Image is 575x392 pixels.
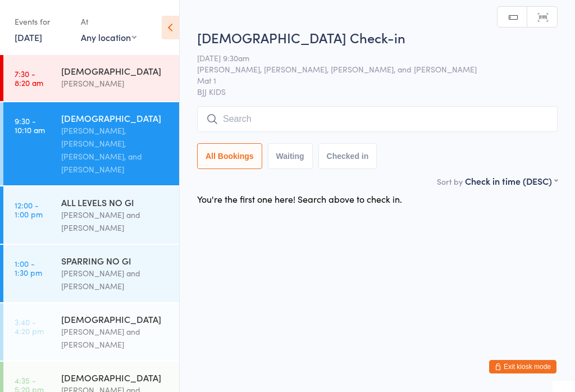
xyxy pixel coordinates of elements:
[61,65,170,77] div: [DEMOGRAPHIC_DATA]
[3,186,179,244] a: 12:00 -1:00 pmALL LEVELS NO GI[PERSON_NAME] and [PERSON_NAME]
[318,143,377,169] button: Checked in
[197,63,540,75] span: [PERSON_NAME], [PERSON_NAME], [PERSON_NAME], and [PERSON_NAME]
[61,267,170,293] div: [PERSON_NAME] and [PERSON_NAME]
[3,303,179,361] a: 3:40 -4:20 pm[DEMOGRAPHIC_DATA][PERSON_NAME] and [PERSON_NAME]
[61,124,170,176] div: [PERSON_NAME], [PERSON_NAME], [PERSON_NAME], and [PERSON_NAME]
[81,12,136,31] div: At
[61,77,170,90] div: [PERSON_NAME]
[61,196,170,208] div: ALL LEVELS NO GI
[268,143,313,169] button: Waiting
[81,31,136,43] div: Any location
[3,55,179,101] a: 7:30 -8:20 am[DEMOGRAPHIC_DATA][PERSON_NAME]
[489,360,556,373] button: Exit kiosk mode
[465,175,558,187] div: Check in time (DESC)
[61,112,170,124] div: [DEMOGRAPHIC_DATA]
[197,52,540,63] span: [DATE] 9:30am
[61,371,170,384] div: [DEMOGRAPHIC_DATA]
[15,116,45,134] time: 9:30 - 10:10 am
[15,317,44,335] time: 3:40 - 4:20 pm
[15,31,42,43] a: [DATE]
[61,325,170,351] div: [PERSON_NAME] and [PERSON_NAME]
[15,259,42,277] time: 1:00 - 1:30 pm
[437,176,463,187] label: Sort by
[197,106,558,132] input: Search
[3,102,179,185] a: 9:30 -10:10 am[DEMOGRAPHIC_DATA][PERSON_NAME], [PERSON_NAME], [PERSON_NAME], and [PERSON_NAME]
[197,28,558,47] h2: [DEMOGRAPHIC_DATA] Check-in
[61,254,170,267] div: SPARRING NO GI
[15,69,43,87] time: 7:30 - 8:20 am
[197,193,402,205] div: You're the first one here! Search above to check in.
[15,200,43,218] time: 12:00 - 1:00 pm
[197,143,262,169] button: All Bookings
[197,86,558,97] span: BJJ KIDS
[197,75,540,86] span: Mat 1
[3,245,179,302] a: 1:00 -1:30 pmSPARRING NO GI[PERSON_NAME] and [PERSON_NAME]
[15,12,70,31] div: Events for
[61,208,170,234] div: [PERSON_NAME] and [PERSON_NAME]
[61,313,170,325] div: [DEMOGRAPHIC_DATA]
